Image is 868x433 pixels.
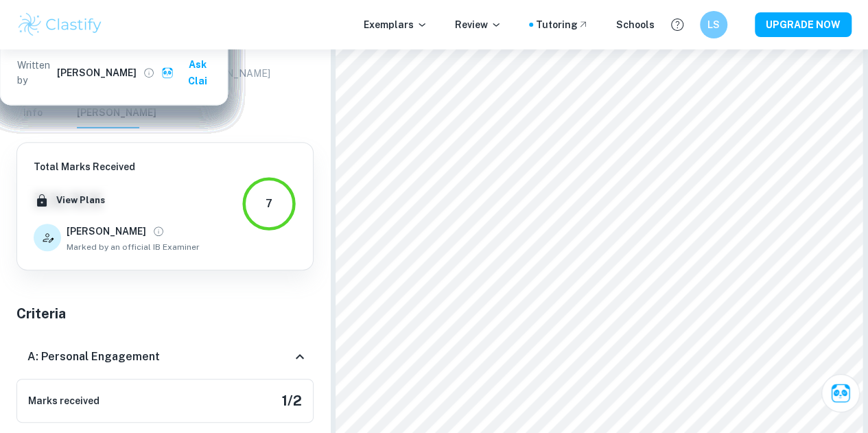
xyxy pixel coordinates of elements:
p: Written by [17,58,54,88]
a: Schools [616,17,655,32]
p: Review [455,17,502,32]
h6: Total Marks Received [34,159,200,174]
button: Info [16,98,49,128]
h5: 1 / 2 [282,390,302,411]
button: LS [700,11,727,38]
h6: Marks received [28,393,99,408]
button: Help and Feedback [666,13,689,36]
span: Marked by an official IB Examiner [67,241,200,253]
img: clai.svg [161,67,174,80]
a: Tutoring [536,17,589,32]
h6: LS [706,17,722,32]
button: View full profile [139,63,159,82]
p: [PERSON_NAME] [190,66,270,81]
div: A: Personal Engagement [16,335,314,379]
button: View full profile [149,222,168,241]
button: Ask Clai [821,374,860,412]
p: Exemplars [364,17,427,32]
button: Ask Clai [159,52,222,93]
h5: Criteria [16,303,314,324]
img: Clastify logo [16,11,104,38]
h6: A: Personal Engagement [27,349,160,365]
button: [PERSON_NAME] [77,98,156,128]
button: UPGRADE NOW [755,12,852,37]
button: View Plans [53,190,108,211]
div: 7 [266,196,272,212]
h6: [PERSON_NAME] [67,224,146,239]
h6: [PERSON_NAME] [57,65,137,80]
